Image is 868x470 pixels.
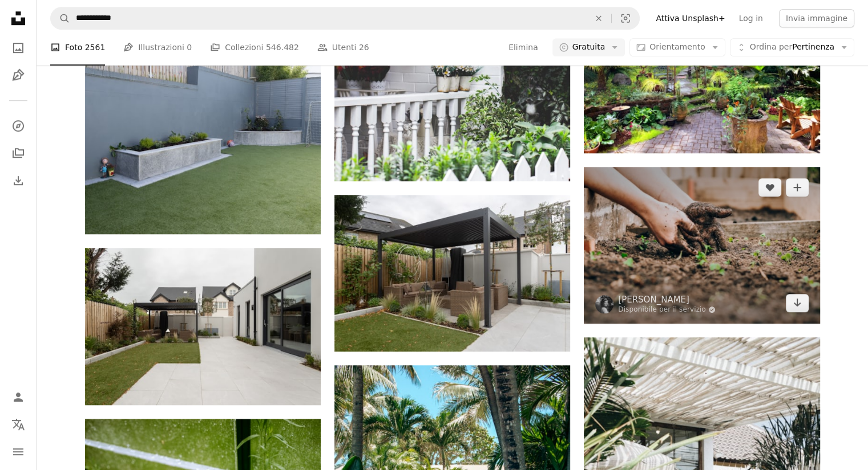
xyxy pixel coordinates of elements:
[7,440,30,463] button: Menu
[584,240,819,250] a: Persona che tiene la rana marrone e nera
[750,43,792,52] span: Ordina per
[779,9,854,27] button: Invia immagine
[586,7,611,29] button: Elimina
[649,9,732,27] a: Attiva Unsplash+
[730,39,854,57] button: Ordina perPertinenza
[7,142,30,165] a: Collezioni
[51,7,70,29] button: Cerca su Unsplash
[584,59,819,70] a: piante verdi su vasi di argilla marrone
[85,321,321,331] a: una casa con un ampio cortile e un patio coperto
[750,42,834,54] span: Pertinenza
[786,178,809,197] button: Aggiungi alla Collezione
[359,42,369,54] span: 26
[334,268,570,278] a: un patio con un divano e un tavolo in esso
[584,167,819,324] img: Persona che tiene la rana marrone e nera
[50,7,640,30] form: Trova visual in tutto il sito
[7,413,30,436] button: Lingua
[618,294,716,305] a: [PERSON_NAME]
[7,64,30,87] a: Illustrazioni
[266,42,299,54] span: 546.482
[649,43,705,52] span: Orientamento
[552,39,625,57] button: Gratuita
[210,30,299,66] a: Collezioni 546.482
[85,248,321,404] img: una casa con un ampio cortile e un patio coperto
[7,115,30,137] a: Esplora
[595,295,613,313] img: Vai al profilo di Sandie Clarke
[732,9,770,27] a: Log in
[618,305,716,314] a: Disponibile per il servizio
[7,7,30,32] a: Home — Unsplash
[786,294,809,312] a: Download
[334,195,570,352] img: un patio con un divano e un tavolo in esso
[508,39,539,57] button: Elimina
[85,111,321,121] a: un cortile con erba artificiale e una fioriera in cemento
[7,169,30,192] a: Cronologia download
[612,7,639,29] button: Ricerca visiva
[629,39,725,57] button: Orientamento
[7,386,30,408] a: Accedi / Registrati
[123,30,192,66] a: Illustrazioni 0
[7,36,30,59] a: Foto
[187,42,192,54] span: 0
[758,178,781,197] button: Mi piace
[317,30,369,66] a: Utenti 26
[572,42,605,54] span: Gratuita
